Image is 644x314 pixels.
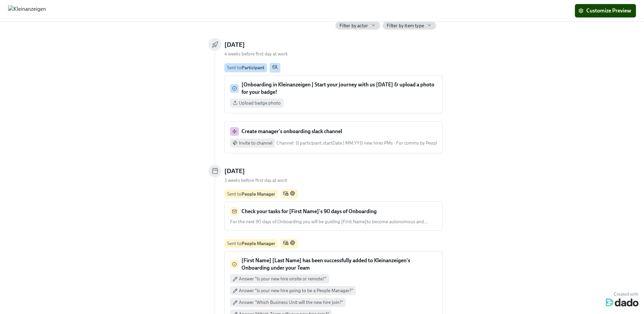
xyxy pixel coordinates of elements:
span: For the next 90 days of Onboarding you will be guiding [First Name]to become autonomous and … [230,219,428,225]
div: Sent to [227,240,275,247]
strong: [First Name] [Last Name] has been successfully added to Kleinanzeigen's Onboarding under your Team [241,257,410,271]
div: Channel: {{ participant.startDate | MM.YY}} new hires PMs - For comms by People Team on onboardin... [276,140,437,146]
strong: [Onboarding in Kleinanzeigen ] Start your journey with us [DATE] & upload a photo for your badge! [241,81,434,95]
span: Answer "Which Business Unit will the new hire join?" [239,299,343,306]
img: Kleinanzeigen [8,5,46,16]
button: Filter by item type [383,22,436,30]
button: Filter by actor [335,22,380,30]
span: Answer "Is your new hire onsite or remote?" [239,276,326,282]
span: Slack [290,240,295,247]
span: Filter by actor [339,23,368,29]
div: Check your tasks for [First Name]'s 90 days of Onboarding [230,207,437,216]
span: Upload badge photo [239,100,281,106]
strong: People Manager [241,241,275,246]
span: Work Email [283,191,288,198]
strong: Check your tasks for [First Name]'s 90 days of Onboarding [241,208,377,214]
span: Slack [290,191,295,198]
strong: Participant [241,65,264,70]
div: [Onboarding in Kleinanzeigen ] Start your journey with us [DATE] & upload a photo for your badge! [230,81,437,96]
strong: People Manager [241,191,275,197]
div: Invite to channel [239,140,272,146]
img: Dado [606,290,639,307]
div: Sent to [227,191,275,197]
h5: [DATE] [224,167,245,175]
span: Customize Preview [580,7,631,14]
span: 4 weeks before first day at work [224,51,288,57]
div: [First Name] [Last Name] has been successfully added to Kleinanzeigen's Onboarding under your Team [230,257,437,272]
div: Create manager's onboarding slack channel [230,127,437,136]
button: Customize Preview [575,4,636,17]
div: Sent to [227,65,264,71]
span: Work Email [283,240,288,247]
strong: Create manager's onboarding slack channel [241,128,342,134]
h5: [DATE] [224,40,245,49]
span: Filter by item type [387,23,424,29]
span: Personal Email [272,64,278,71]
span: Answer "Is your new hire going to be a People Manager?" [239,287,353,294]
span: 3 weeks before first day at work [224,178,287,183]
